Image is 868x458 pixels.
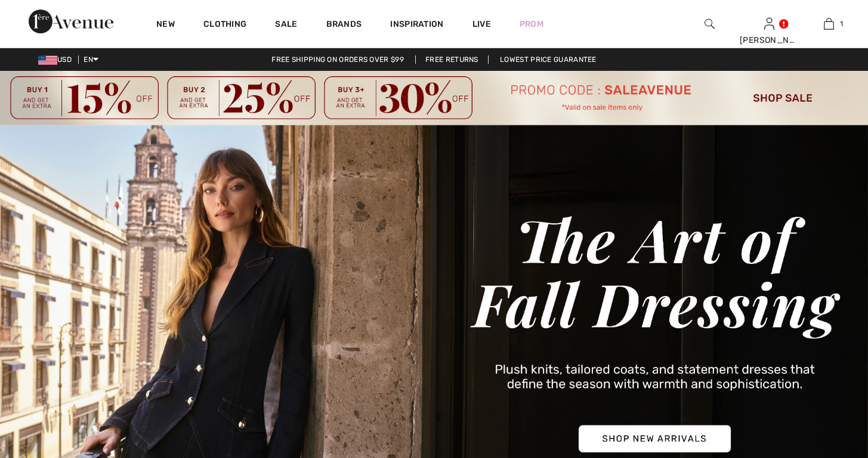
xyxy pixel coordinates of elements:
a: Live [472,18,491,30]
a: Free shipping on orders over $99 [262,55,413,64]
a: Lowest Price Guarantee [490,55,606,64]
div: [PERSON_NAME] [740,34,798,46]
a: 1 [799,17,858,31]
a: Clothing [203,19,246,32]
img: search the website [705,17,715,31]
span: 1 [840,18,843,29]
img: My Bag [824,17,834,31]
img: My Info [764,17,774,31]
img: 1ère Avenue [29,10,113,33]
span: Inspiration [390,19,443,32]
a: Sale [275,19,297,32]
a: Sign In [764,18,774,29]
a: New [156,19,175,32]
a: Free Returns [415,55,489,64]
a: Prom [520,18,543,30]
span: EN [84,55,98,64]
img: US Dollar [38,55,57,65]
a: Brands [326,19,362,32]
span: USD [38,55,76,64]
